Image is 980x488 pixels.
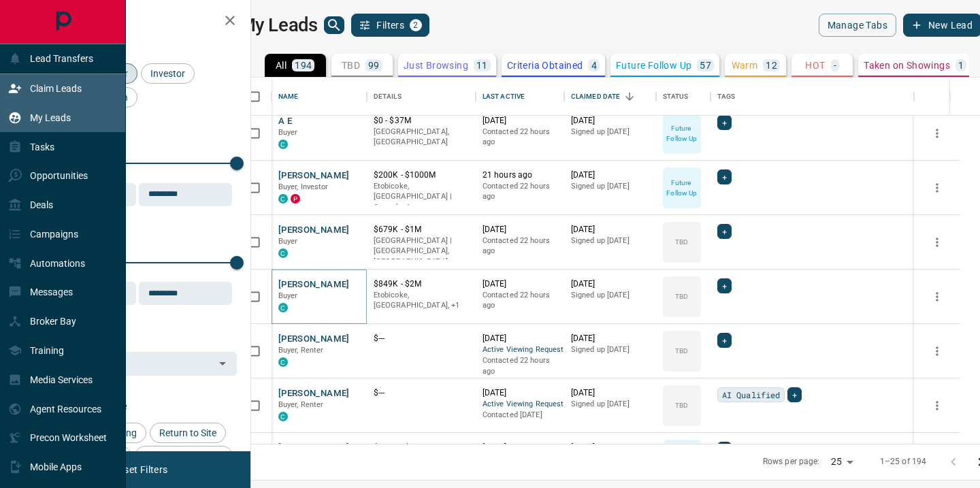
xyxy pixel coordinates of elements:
p: Criteria Obtained [507,61,583,70]
span: + [722,442,727,456]
p: 4 [591,61,597,70]
p: [DATE] [483,333,557,344]
div: + [717,333,732,348]
p: 1 [958,61,964,70]
p: [DATE] [483,115,557,127]
button: more [927,395,947,416]
p: 194 [295,61,312,70]
button: more [927,287,947,307]
p: HOT [805,61,825,70]
p: Future Follow Up [664,178,700,198]
p: Just Browsing [404,61,468,70]
p: $475K - $690K [374,442,469,453]
div: Tags [710,78,915,116]
p: $0 - $37M [374,115,469,127]
span: Active Viewing Request [483,399,557,410]
button: [PERSON_NAME] [278,224,350,237]
div: + [717,169,732,184]
p: 1–25 of 194 [880,456,926,468]
p: [DATE] [483,387,557,399]
p: Signed up [DATE] [571,127,649,137]
p: Contacted [DATE] [483,410,557,421]
p: Signed up [DATE] [571,399,649,410]
div: Details [374,78,402,116]
p: Future Follow Up [664,123,700,144]
div: + [717,278,732,293]
span: + [722,279,727,293]
button: [PERSON_NAME] [278,278,350,291]
p: [DATE] [483,278,557,290]
button: [PERSON_NAME] [278,333,350,346]
div: condos.ca [278,412,288,421]
p: [DATE] [571,224,649,235]
div: + [787,387,802,402]
p: $--- [374,387,469,399]
button: Filters2 [351,14,429,37]
p: Toronto [374,290,469,311]
p: [DATE] [483,224,557,235]
span: 2 [411,20,421,30]
p: TBD [675,291,688,302]
p: [GEOGRAPHIC_DATA] | [GEOGRAPHIC_DATA], [GEOGRAPHIC_DATA] [374,235,469,267]
div: Last Active [483,78,525,116]
span: + [722,334,727,347]
p: Contacted 22 hours ago [483,127,557,148]
p: [DATE] [571,278,649,290]
div: Tags [717,78,736,116]
p: Rows per page: [763,456,820,468]
span: + [722,116,727,129]
span: Buyer, Investor [278,182,329,191]
span: Buyer, Renter [278,400,324,409]
span: + [792,388,797,402]
button: more [927,123,947,144]
p: 99 [368,61,380,70]
div: Details [367,78,476,116]
p: $200K - $1000M [374,169,469,181]
span: + [722,170,727,184]
span: Active Viewing Request [483,344,557,356]
p: [DATE] [571,333,649,344]
p: [GEOGRAPHIC_DATA], [GEOGRAPHIC_DATA] [374,127,469,148]
div: + [717,224,732,239]
p: TBD [675,400,688,410]
p: [DATE] [483,442,557,453]
div: + [717,115,732,130]
span: Buyer [278,128,298,137]
div: Claimed Date [564,78,656,116]
button: more [927,178,947,198]
p: Signed up [DATE] [571,344,649,355]
button: Reset Filters [103,458,176,481]
div: Status [656,78,710,116]
p: TBD [675,237,688,247]
button: [PERSON_NAME] [278,387,350,400]
p: Signed up [DATE] [571,235,649,246]
button: Open [213,354,232,373]
p: $--- [374,333,469,344]
span: Return to Site [154,427,221,438]
div: Name [278,78,299,116]
button: more [927,232,947,253]
h2: Filters [44,14,237,30]
p: Contacted 22 hours ago [483,181,557,202]
div: Set up Listing Alert [135,446,233,466]
div: condos.ca [278,248,288,258]
p: Taken on Showings [864,61,950,70]
p: [DATE] [571,442,649,453]
div: condos.ca [278,357,288,367]
span: + [722,225,727,238]
p: 57 [700,61,711,70]
div: Last Active [476,78,564,116]
div: property.ca [291,194,300,204]
button: Manage Tabs [819,14,896,37]
div: condos.ca [278,303,288,312]
p: TBD [342,61,360,70]
p: Contacted 22 hours ago [483,235,557,257]
button: [PERSON_NAME] [278,442,350,455]
p: Signed up [DATE] [571,181,649,192]
p: TBD [675,346,688,356]
p: [DATE] [571,387,649,399]
span: Buyer [278,291,298,300]
p: 11 [476,61,488,70]
button: Sort [620,87,639,106]
span: Buyer, Renter [278,346,324,355]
